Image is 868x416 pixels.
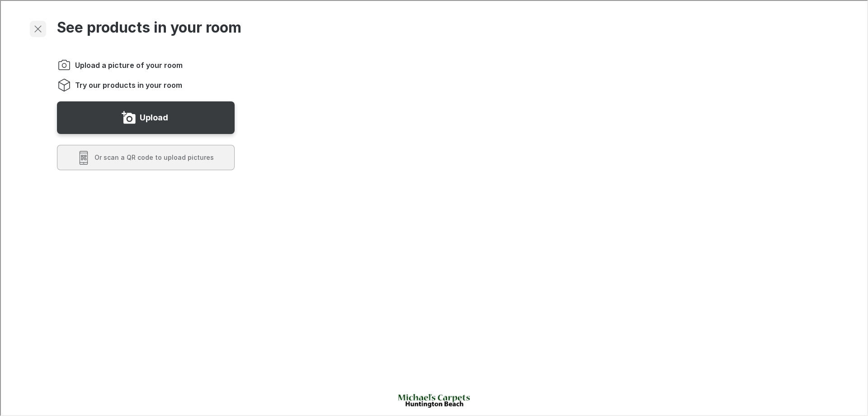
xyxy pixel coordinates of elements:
[74,59,182,69] span: Upload a picture of your room
[56,144,234,169] button: Scan a QR code to upload pictures
[29,20,45,36] button: Exit visualizer
[56,57,234,91] ol: Instructions
[397,390,469,409] a: Visit Michaels Carpets Huntington Beach homepage
[56,100,234,133] button: Upload a picture of your room
[74,79,181,89] span: Try our products in your room
[139,110,167,124] label: Upload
